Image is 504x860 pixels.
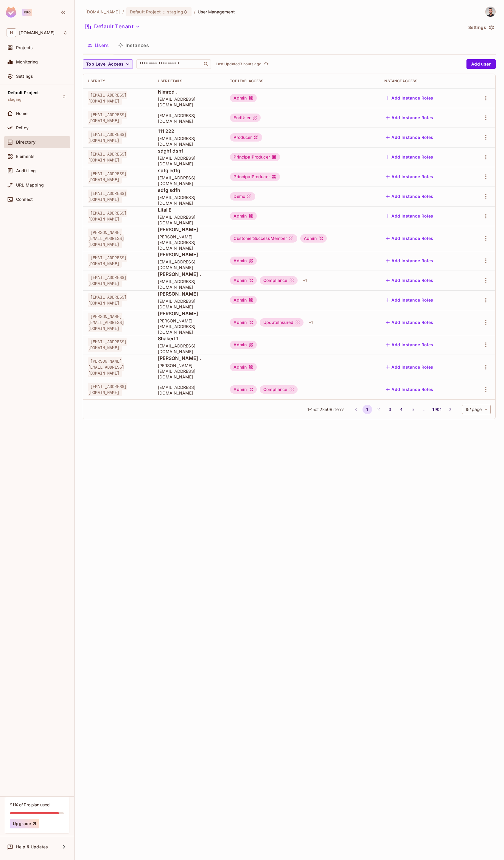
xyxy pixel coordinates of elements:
[88,209,127,223] span: [EMAIL_ADDRESS][DOMAIN_NAME]
[384,93,435,103] button: Add Instance Roles
[6,7,16,18] img: SReyMgAAAABJRU5ErkJggg==
[158,195,221,206] span: [EMAIL_ADDRESS][DOMAIN_NAME]
[158,128,221,134] span: 111 222
[230,94,257,102] div: Admin
[384,362,435,372] button: Add Instance Roles
[158,279,221,290] span: [EMAIL_ADDRESS][DOMAIN_NAME]
[230,341,257,349] div: Admin
[384,192,435,201] button: Add Instance Roles
[300,234,327,243] div: Admin
[88,274,127,287] span: [EMAIL_ADDRESS][DOMAIN_NAME]
[230,257,257,265] div: Admin
[88,190,127,203] span: [EMAIL_ADDRESS][DOMAIN_NAME]
[88,91,127,105] span: [EMAIL_ADDRESS][DOMAIN_NAME]
[16,125,29,130] span: Policy
[10,802,49,808] div: 91% of Pro plan used
[158,251,221,258] span: [PERSON_NAME]
[158,363,221,380] span: [PERSON_NAME][EMAIL_ADDRESS][DOMAIN_NAME]
[88,357,124,377] span: [PERSON_NAME][EMAIL_ADDRESS][DOMAIN_NAME]
[130,9,161,15] span: Default Project
[158,96,221,108] span: [EMAIL_ADDRESS][DOMAIN_NAME]
[16,74,33,79] span: Settings
[384,234,435,243] button: Add Instance Roles
[158,298,221,310] span: [EMAIL_ADDRESS][DOMAIN_NAME]
[158,207,221,213] span: Lital E
[113,38,154,53] button: Instances
[466,59,496,69] button: Add user
[230,318,257,327] div: Admin
[260,276,298,285] div: Compliance
[262,60,270,68] span: Click to refresh data
[158,79,221,83] div: User Details
[263,60,270,68] button: refresh
[374,405,383,414] button: Go to page 2
[230,296,257,304] div: Admin
[16,60,38,64] span: Monitoring
[230,192,255,201] div: Demo
[466,23,496,32] button: Settings
[198,9,235,15] span: User Management
[158,175,221,186] span: [EMAIL_ADDRESS][DOMAIN_NAME]
[307,318,315,327] div: + 1
[158,148,221,154] span: sdghf dshf
[384,211,435,221] button: Add Instance Roles
[384,340,435,350] button: Add Instance Roles
[158,155,221,167] span: [EMAIL_ADDRESS][DOMAIN_NAME]
[88,229,124,248] span: [PERSON_NAME][EMAIL_ADDRESS][DOMAIN_NAME]
[230,385,257,394] div: Admin
[230,133,262,142] div: Producer
[384,113,435,122] button: Add Instance Roles
[19,30,55,35] span: Workspace: honeycombinsurance.com
[486,7,495,17] img: dor@honeycombinsurance.com
[88,131,127,144] span: [EMAIL_ADDRESS][DOMAIN_NAME]
[158,89,221,95] span: Nimrod .
[385,405,395,414] button: Go to page 3
[16,168,36,173] span: Audit Log
[158,271,221,277] span: [PERSON_NAME] .
[216,62,261,66] p: Last Updated 3 hours ago
[260,385,298,394] div: Compliance
[430,405,444,414] button: Go to page 1901
[83,59,133,69] button: Top Level Access
[384,256,435,266] button: Add Instance Roles
[167,9,183,15] span: staging
[384,152,435,162] button: Add Instance Roles
[307,406,344,413] span: 1 - 15 of 28509 items
[122,9,124,15] li: /
[158,226,221,233] span: [PERSON_NAME]
[158,259,221,270] span: [EMAIL_ADDRESS][DOMAIN_NAME]
[83,38,113,53] button: Users
[88,254,127,268] span: [EMAIL_ADDRESS][DOMAIN_NAME]
[462,405,491,414] div: 15 / page
[22,9,32,16] div: Pro
[158,167,221,174] span: sdfg edfg
[158,384,221,396] span: [EMAIL_ADDRESS][DOMAIN_NAME]
[158,355,221,361] span: [PERSON_NAME] .
[16,845,48,849] span: Help & Updates
[88,111,127,125] span: [EMAIL_ADDRESS][DOMAIN_NAME]
[8,97,21,102] span: staging
[158,113,221,124] span: [EMAIL_ADDRESS][DOMAIN_NAME]
[83,22,142,31] button: Default Tenant
[16,45,33,50] span: Projects
[163,10,165,14] span: :
[350,405,456,414] nav: pagination navigation
[158,343,221,354] span: [EMAIL_ADDRESS][DOMAIN_NAME]
[384,385,435,394] button: Add Instance Roles
[158,187,221,193] span: sdfg sdfh
[384,295,435,305] button: Add Instance Roles
[230,234,297,243] div: CustomerSuccessMember
[16,197,33,202] span: Connect
[260,318,304,327] div: UpdateInsured
[88,338,127,352] span: [EMAIL_ADDRESS][DOMAIN_NAME]
[384,79,463,83] div: Instance Access
[88,293,127,307] span: [EMAIL_ADDRESS][DOMAIN_NAME]
[230,173,280,181] div: PrincipalProducer
[88,170,127,184] span: [EMAIL_ADDRESS][DOMAIN_NAME]
[86,60,124,68] span: Top Level Access
[10,819,39,828] button: Upgrade
[230,114,261,122] div: EndUser
[384,318,435,327] button: Add Instance Roles
[230,212,257,220] div: Admin
[384,133,435,142] button: Add Instance Roles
